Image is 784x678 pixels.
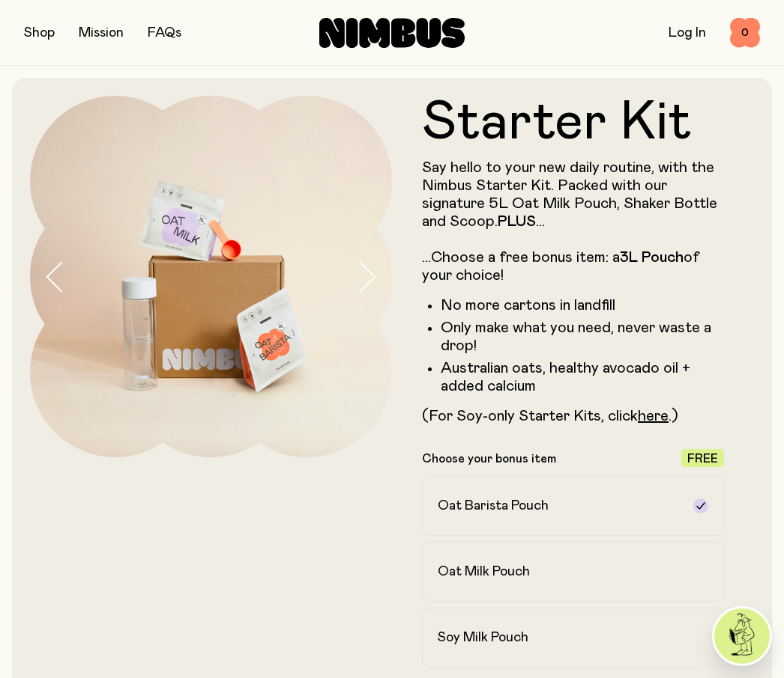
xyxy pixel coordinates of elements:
[642,250,684,265] strong: Pouch
[669,26,706,40] a: Log In
[687,453,718,465] span: Free
[441,319,724,355] li: Only make what you need, never waste a drop!
[441,359,724,395] li: Australian oats, healthy avocado oil + added calcium
[638,409,669,424] a: here
[730,18,760,48] button: 0
[714,608,770,664] img: agent
[422,407,724,425] p: (For Soy-only Starter Kits, click .)
[148,26,181,40] a: FAQs
[438,629,528,647] h2: Soy Milk Pouch
[438,497,549,515] h2: Oat Barista Pouch
[79,26,124,40] a: Mission
[422,451,556,466] p: Choose your bonus item
[498,214,536,229] strong: PLUS
[620,250,638,265] strong: 3L
[441,296,724,314] li: No more cartons in landfill
[438,563,530,581] h2: Oat Milk Pouch
[422,96,724,150] h1: Starter Kit
[422,159,724,284] p: Say hello to your new daily routine, with the Nimbus Starter Kit. Packed with our signature 5L Oa...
